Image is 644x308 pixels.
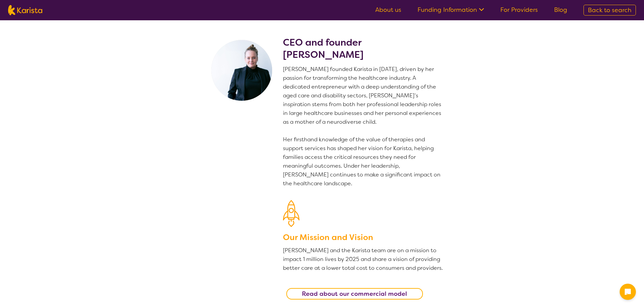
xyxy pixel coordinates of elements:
h3: Our Mission and Vision [283,231,444,243]
p: [PERSON_NAME] and the Karista team are on a mission to impact 1 million lives by 2025 and share a... [283,246,444,273]
span: Back to search [588,6,631,14]
img: Our Mission [283,200,300,227]
b: Read about our commercial model [302,290,407,298]
a: Back to search [583,5,636,16]
a: Blog [554,6,567,14]
a: For Providers [500,6,538,14]
img: Karista logo [8,5,42,15]
a: Funding Information [418,6,484,14]
p: [PERSON_NAME] founded Karista in [DATE], driven by her passion for transforming the healthcare in... [283,65,444,188]
a: About us [375,6,401,14]
h2: CEO and founder [PERSON_NAME] [283,37,444,61]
